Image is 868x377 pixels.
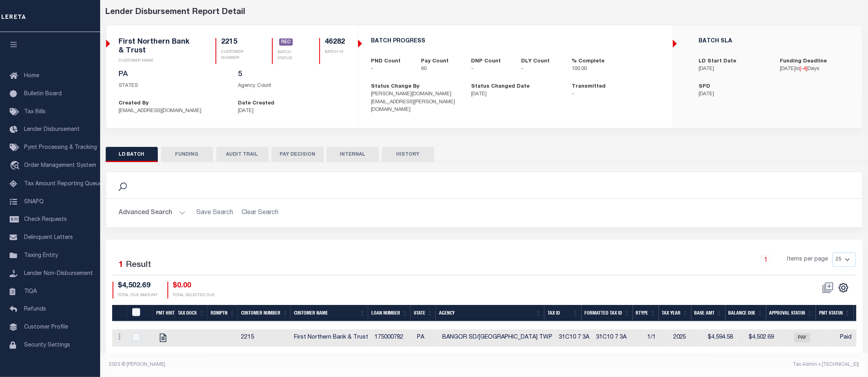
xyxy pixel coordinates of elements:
[699,65,768,73] p: [DATE]
[24,127,80,132] span: Lender Disbursement
[436,305,544,321] th: Agency: activate to sort column ascending
[490,361,859,368] div: Tax Admin v.[TECHNICAL_ID]
[118,293,158,299] p: TOTAL DUE AMOUNT
[24,289,37,294] span: TIQA
[24,325,68,330] span: Customer Profile
[780,58,827,66] label: Funding Deadline
[471,65,509,73] p: -
[106,147,158,162] button: LD BATCH
[153,305,175,321] th: Pmt Hist
[24,73,39,79] span: Home
[544,305,581,321] th: Tax Id: activate to sort column ascending
[119,38,196,55] h5: First Northern Bank & Trust
[766,305,816,321] th: Approval Status: activate to sort column ascending
[119,70,226,79] h5: PA
[582,305,633,321] th: Formatted Tax Id: activate to sort column ascending
[24,235,73,241] span: Delinquent Letters
[593,329,644,347] td: 31C10 7 3A
[119,107,226,115] p: [EMAIL_ADDRESS][DOMAIN_NAME]
[291,329,371,347] td: First Northern Bank & Trust
[325,49,345,55] p: BATCH ID
[368,305,411,321] th: Loan Number: activate to sort column ascending
[24,217,67,223] span: Check Requests
[787,255,828,264] span: Items per page
[780,65,849,73] p: in Days
[325,38,345,47] h5: 46282
[24,181,102,187] span: Tax Amount Reporting Queue
[24,343,70,348] span: Security Settings
[572,83,606,91] label: Transmitted
[699,90,768,98] p: [DATE]
[371,65,409,73] p: -
[24,163,96,168] span: Order Management System
[291,305,368,321] th: Customer Name: activate to sort column ascending
[119,82,226,90] p: STATES
[800,66,808,72] span: [ ]
[238,107,345,115] p: [DATE]
[173,282,215,291] h4: $0.00
[572,58,604,66] label: % Complete
[699,38,849,45] h5: BATCH SLA
[371,329,414,347] td: 175000782
[572,65,610,73] p: 100.00
[414,329,439,347] td: PA
[572,90,660,98] p: -
[633,305,659,321] th: RType: activate to sort column ascending
[119,100,149,108] label: Created By
[421,65,459,73] p: 60
[24,271,93,277] span: Lender Non-Disbursement
[161,147,213,162] button: FUNDING
[327,147,379,162] button: INTERNAL
[103,361,484,368] div: 2025 © [PERSON_NAME].
[471,83,530,91] label: Status Changed Date
[699,83,710,91] label: SPD
[24,199,44,205] span: SNAPQ
[522,65,560,73] p: -
[238,82,345,90] p: Agency Count
[703,329,737,347] td: $4,594.58
[119,261,124,269] span: 1
[238,100,274,108] label: Date Created
[794,333,810,343] span: PAY
[644,329,670,347] td: 1/1
[471,90,560,98] p: [DATE]
[382,147,434,162] button: HISTORY
[119,205,185,221] button: Advanced Search
[238,305,291,321] th: Customer Number: activate to sort column ascending
[24,91,62,97] span: Bulletin Board
[371,58,401,66] label: PND Count
[221,38,253,47] h5: 2215
[471,58,501,66] label: DNP Count
[221,49,253,61] p: CUSTOMER NUMBER
[725,305,766,321] th: Balance Due: activate to sort column ascending
[24,145,97,150] span: Pymt Processing & Tracking
[119,58,196,64] p: CUSTOMER NAME
[659,305,691,321] th: Tax Year: activate to sort column ascending
[127,305,153,321] th: PayeePmtBatchStatus
[840,335,852,340] span: Paid
[272,147,324,162] button: PAY DECISION
[118,282,158,291] h4: $4,502.69
[780,66,795,72] span: [DATE]
[371,90,459,114] p: [PERSON_NAME][DOMAIN_NAME][EMAIL_ADDRESS][PERSON_NAME][DOMAIN_NAME]
[699,58,736,66] label: LD Start Date
[819,282,837,294] span: Status should not be "REC" to perform this action.
[238,70,345,79] h5: 5
[175,305,208,321] th: Tax Docs: activate to sort column ascending
[207,305,238,321] th: Rdmptn: activate to sort column ascending
[801,66,806,72] span: -4
[278,50,300,62] p: BATCH STATUS
[106,6,863,18] div: Lender Disbursement Report Detail
[24,307,46,312] span: Refunds
[126,259,151,272] label: Result
[10,161,22,171] i: travel_explore
[421,58,449,66] label: Pay Count
[522,58,550,66] label: DLY Count
[24,253,58,259] span: Taxing Entity
[691,305,725,321] th: Base Amt: activate to sort column ascending
[173,293,215,299] p: TOTAL SELECTED DUE
[279,39,293,46] a: REC
[238,329,291,347] td: 2215
[761,255,770,264] a: 1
